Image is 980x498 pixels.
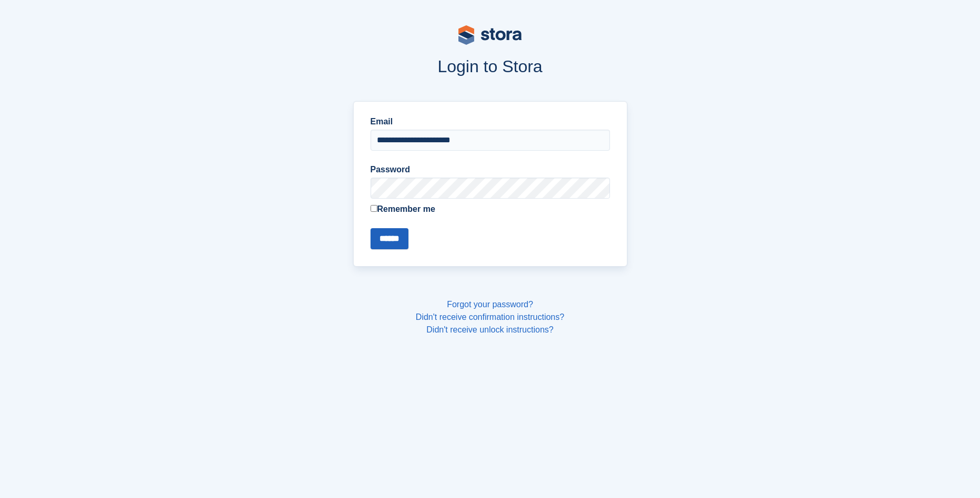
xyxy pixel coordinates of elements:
[371,163,610,176] label: Password
[371,205,377,212] input: Remember me
[416,313,564,321] a: Didn't receive confirmation instructions?
[458,25,522,45] img: stora-logo-53a41332b3708ae10de48c4981b4e9114cc0af31d8433b30ea865607fb682f29.svg
[371,203,610,216] label: Remember me
[447,300,533,309] a: Forgot your password?
[371,115,610,128] label: Email
[152,57,828,76] h1: Login to Stora
[426,325,553,334] a: Didn't receive unlock instructions?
